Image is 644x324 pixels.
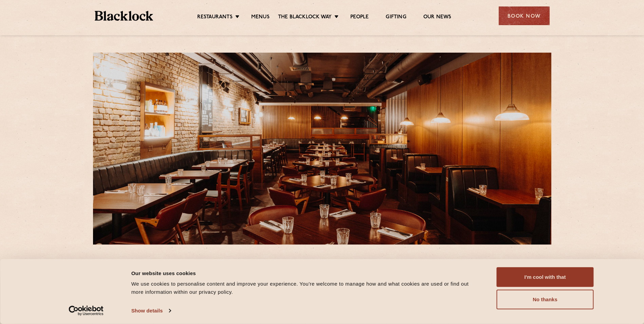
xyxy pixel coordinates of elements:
div: We use cookies to personalise content and improve your experience. You're welcome to manage how a... [131,280,481,296]
a: Restaurants [197,14,233,21]
div: Book Now [499,6,550,25]
a: Menus [251,14,270,21]
button: No thanks [497,290,594,309]
a: The Blacklock Way [278,14,332,21]
button: I'm cool with that [497,267,594,287]
a: Gifting [386,14,406,21]
a: People [350,14,369,21]
div: Our website uses cookies [131,269,481,277]
a: Our News [423,14,452,21]
a: Show details [131,306,171,316]
img: BL_Textured_Logo-footer-cropped.svg [95,11,153,21]
a: Usercentrics Cookiebot - opens in a new window [56,306,116,316]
